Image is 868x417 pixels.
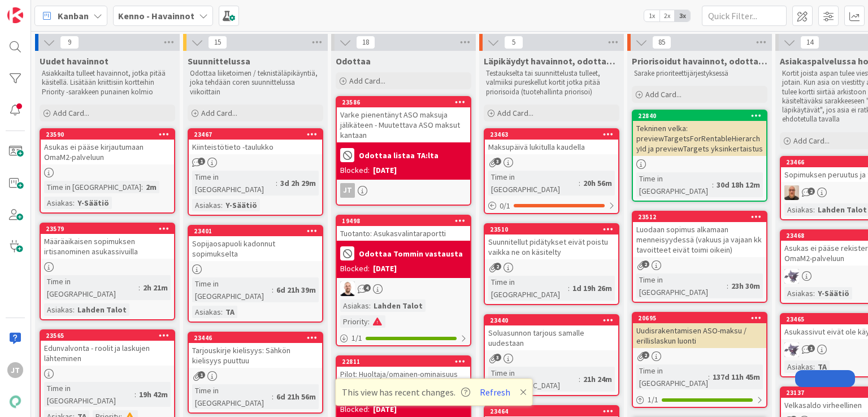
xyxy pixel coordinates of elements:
[221,199,223,211] span: :
[579,373,580,385] span: :
[675,10,690,21] span: 3x
[813,360,815,373] span: :
[708,371,710,383] span: :
[46,225,174,233] div: 23579
[337,216,470,241] div: 19498Tuotanto: Asukasvalintaraportti
[632,312,767,408] a: 20695Uudisrakentamisen ASO-maksu / erillislaskun luontiTime in [GEOGRAPHIC_DATA]:137d 11h 45m1/1
[373,263,397,275] div: [DATE]
[340,263,370,275] div: Blocked:
[272,284,274,296] span: :
[632,110,767,202] a: 22840Tekninen velka: previewTargetsForRentableHierarchyId ja previewTargets yksinkertaistusTime i...
[633,313,766,323] div: 20695
[579,177,580,189] span: :
[349,76,385,86] span: Add Card...
[485,224,618,259] div: 23510Suunnitellut pidätykset eivät poistu vaikka ne on käsitelty
[41,224,174,259] div: 23579Määräaikaisen sopimuksen irtisanominen asukassivuilla
[490,316,618,324] div: 23440
[494,354,501,361] span: 3
[40,223,175,320] a: 23579Määräaikaisen sopimuksen irtisanominen asukassivuillaTime in [GEOGRAPHIC_DATA]:2h 21mAsiakas...
[53,108,89,118] span: Add Card...
[337,367,470,381] div: Pilot: Huoltaja/omainen-ominaisuus
[337,97,470,107] div: 23586
[194,227,322,235] div: 23401
[7,362,23,378] div: JT
[784,287,813,299] div: Asiakas
[192,384,272,409] div: Time in [GEOGRAPHIC_DATA]
[41,331,174,366] div: 23565Edunvalvonta - roolit ja laskujen lähteminen
[485,129,618,154] div: 23463Maksupäivä lukitulla kaudella
[644,10,659,21] span: 1x
[277,177,319,189] div: 3d 2h 29m
[75,197,112,209] div: Y-Säätiö
[136,388,171,401] div: 19h 42m
[359,151,439,159] b: Odottaa listaa TA:lta
[41,224,174,234] div: 23579
[223,306,237,318] div: TA
[793,136,830,146] span: Add Card...
[41,234,174,259] div: Määräaikaisen sopimuksen irtisanominen asukassivuilla
[488,171,579,196] div: Time in [GEOGRAPHIC_DATA]
[356,36,375,49] span: 18
[490,225,618,233] div: 23510
[342,385,470,399] span: This view has recent changes.
[373,403,397,415] div: [DATE]
[223,199,260,211] div: Y-Säätiö
[632,55,767,67] span: Priorisoidut havainnot, odottaa kehityskapaa
[638,112,766,120] div: 22840
[634,69,765,78] p: Sarake prioriteettijärjestyksessä
[198,371,205,379] span: 1
[40,55,108,67] span: Uudet havainnot
[369,299,371,312] span: :
[500,200,510,212] span: 0 / 1
[359,250,463,258] b: Odottaa Tommin vastausta
[73,303,75,316] span: :
[189,343,322,368] div: Tarjouskirje kielisyys: Sähkön kielisyys puuttuu
[633,222,766,257] div: Luodaan sopimus alkamaan menneisyydessä (vakuus ja vajaan kk tavoitteet eivät toimi oikein)
[336,96,471,206] a: 23586Varke pienentänyt ASO maksuja jälikäteen - Muutettava ASO maksut kantaanOdottaa listaa TA:lt...
[485,199,618,213] div: 0/1
[633,212,766,257] div: 23512Luodaan sopimus alkamaan menneisyydessä (vakuus ja vajaan kk tavoitteet eivät toimi oikein)
[633,111,766,156] div: 22840Tekninen velka: previewTargetsForRentableHierarchyId ja previewTargets yksinkertaistus
[485,140,618,154] div: Maksupäivä lukitulla kaudella
[192,277,272,302] div: Time in [GEOGRAPHIC_DATA]
[189,129,322,154] div: 23467Kiinteistötieto -taulukko
[808,188,815,195] span: 2
[40,128,175,214] a: 23590Asukas ei pääse kirjautumaan OmaM2-palveluunTime in [GEOGRAPHIC_DATA]:2mAsiakas:Y-Säätiö
[46,332,174,340] div: 23565
[784,269,799,284] img: LM
[198,158,205,165] span: 1
[485,234,618,259] div: Suunnitellut pidätykset eivät poistu vaikka ne on käsitelty
[714,179,763,191] div: 30d 18h 12m
[636,172,712,197] div: Time in [GEOGRAPHIC_DATA]
[46,131,174,138] div: 23590
[497,108,533,118] span: Add Card...
[570,282,615,294] div: 1d 19h 26m
[363,284,371,292] span: 4
[784,342,799,357] img: LM
[580,373,615,385] div: 21h 24m
[190,69,321,97] p: Odottaa liiketoimen / teknistäläpikäyntiä, joka tehdään coren suunnittelussa viikoittain
[340,183,355,198] div: JT
[494,263,501,270] span: 2
[373,164,397,176] div: [DATE]
[485,129,618,140] div: 23463
[485,224,618,234] div: 23510
[633,323,766,348] div: Uudisrakentamisen ASO-maksu / erillislaskun luonti
[189,140,322,154] div: Kiinteistötieto -taulukko
[633,121,766,156] div: Tekninen velka: previewTargetsForRentableHierarchyId ja previewTargets yksinkertaistus
[484,314,619,396] a: 23440Soluasunnon tarjous samalle uudestaanTime in [GEOGRAPHIC_DATA]:21h 24m
[42,69,173,97] p: Asiakkailta tulleet havainnot, jotka pitää käsitellä. Lisätään kriittisiin kortteihin Priority -s...
[7,394,23,410] img: avatar
[371,299,426,312] div: Lahden Talot
[337,357,470,367] div: 22811
[118,10,194,21] b: Kenno - Havainnot
[633,393,766,407] div: 1/1
[368,315,370,328] span: :
[336,215,471,346] a: 19498Tuotanto: AsukasvalintaraporttiOdottaa Tommin vastaustaBlocked:[DATE]TMAsiakas:Lahden TalotP...
[813,203,815,216] span: :
[485,406,618,416] div: 23464
[189,226,322,261] div: 23401Sopijaosapuoli kadonnut sopimukselta
[504,36,523,49] span: 5
[44,275,138,300] div: Time in [GEOGRAPHIC_DATA]
[340,403,370,415] div: Blocked:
